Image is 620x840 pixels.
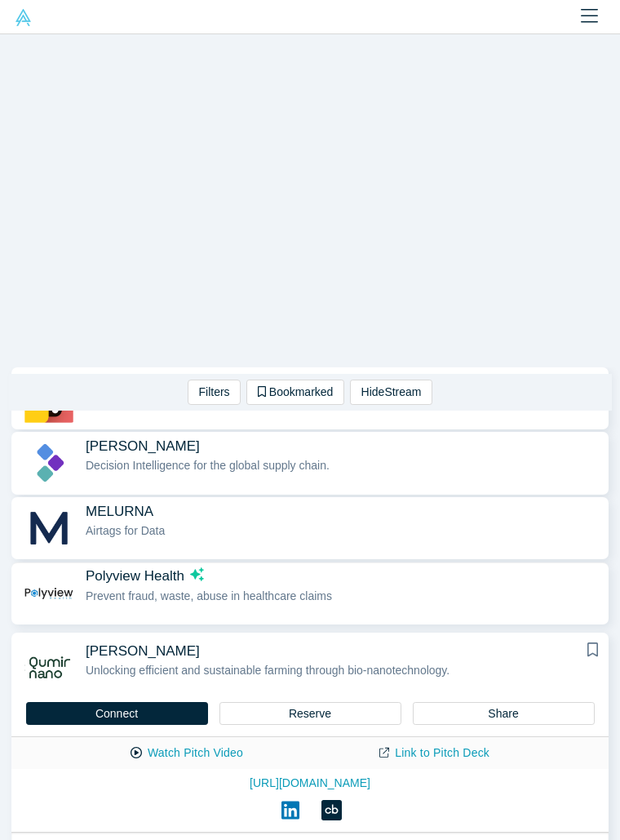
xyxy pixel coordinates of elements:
[23,569,74,618] img: Polyview Health's Logo
[11,433,609,493] button: [PERSON_NAME]Decision Intelligence for the global supply chain.
[9,34,612,374] iframe: Alchemist Class XL Demo Day: Vault
[23,438,74,487] img: Kimaru AI's Logo
[86,567,184,584] span: Polyview Health
[190,567,204,581] svg: dsa ai sparkles
[188,380,241,405] button: Filters
[86,438,200,455] span: [PERSON_NAME]
[23,775,597,792] a: [URL][DOMAIN_NAME]
[113,739,260,767] button: Watch Pitch Video
[26,702,208,725] button: Connect
[86,589,332,602] span: Prevent fraud, waste, abuse in healthcare claims
[11,633,609,702] button: [PERSON_NAME]Unlocking efficient and sustainable farming through bio-nanotechnology.Bookmark
[86,664,449,677] span: Unlocking efficient and sustainable farming through bio-nanotechnology.
[11,563,609,624] button: Polyview Healthdsa ai sparklesPrevent fraud, waste, abuse in healthcare claims
[86,459,330,472] span: Decision Intelligence for the global supply chain.
[413,702,595,725] button: Share
[246,380,344,405] button: Bookmarked
[11,498,609,558] button: MELURNAAirtags for Data
[23,504,74,553] img: MELURNA's Logo
[362,739,507,767] a: Link to Pitch Deck
[350,380,432,405] button: HideStream
[86,503,153,520] span: MELURNA
[86,524,165,537] span: Airtags for Data
[15,9,32,26] img: Alchemist Vault Logo
[86,642,200,660] span: [PERSON_NAME]
[219,702,401,725] button: Reserve
[582,642,604,661] button: Bookmark
[23,643,74,692] img: Qumir Nano's Logo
